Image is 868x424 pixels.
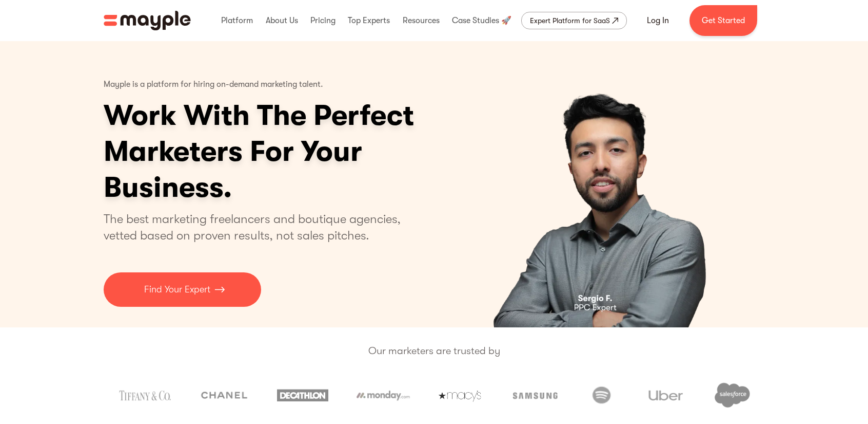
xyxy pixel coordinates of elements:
a: Get Started [689,5,757,36]
p: The best marketing freelancers and boutique agencies, vetted based on proven results, not sales p... [104,211,413,244]
div: 1 of 4 [444,41,764,327]
p: Find Your Expert [144,283,210,297]
div: carousel [444,41,764,327]
div: Platform [219,4,255,37]
a: Log In [635,8,681,33]
h1: Work With The Perfect Marketers For Your Business. [104,98,494,206]
div: Resources [400,4,442,37]
a: home [104,11,191,30]
div: Pricing [308,4,338,37]
div: Top Experts [345,4,392,37]
p: Mayple is a platform for hiring on-demand marketing talent. [104,72,323,98]
img: Mayple logo [104,11,191,30]
a: Find Your Expert [104,272,261,307]
a: Expert Platform for SaaS [521,12,627,29]
div: About Us [263,4,301,37]
div: Expert Platform for SaaS [530,14,610,27]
